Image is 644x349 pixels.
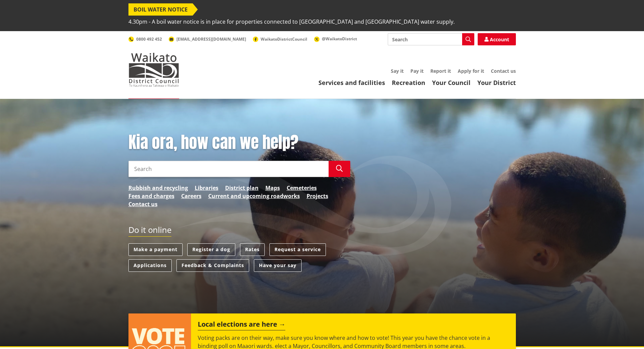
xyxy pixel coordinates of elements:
a: Maps [265,184,280,192]
a: Have your say [254,259,302,272]
h2: Local elections are here [198,320,285,330]
a: WaikatoDistrictCouncil [253,36,307,42]
a: District plan [225,184,259,192]
a: Contact us [491,68,516,74]
a: Register a dog [187,243,235,256]
a: Cemeteries [287,184,317,192]
a: Libraries [195,184,218,192]
a: Pay it [410,68,424,74]
span: BOIL WATER NOTICE [128,3,193,16]
input: Search input [128,161,329,177]
a: Fees and charges [128,192,174,200]
h1: Kia ora, how can we help? [128,133,350,152]
a: @WaikatoDistrict [314,36,357,42]
span: 4.30pm - A boil water notice is in place for properties connected to [GEOGRAPHIC_DATA] and [GEOGR... [128,16,455,28]
a: Services and facilities [318,79,385,87]
a: Account [478,33,516,45]
a: Contact us [128,200,158,208]
span: WaikatoDistrictCouncil [261,36,307,42]
h2: Do it online [128,225,171,237]
a: Feedback & Complaints [176,259,249,272]
a: 0800 492 452 [128,36,162,42]
a: Your Council [432,79,471,87]
span: @WaikatoDistrict [322,36,357,42]
a: Say it [391,68,404,74]
a: Report it [430,68,451,74]
a: Careers [181,192,201,200]
a: [EMAIL_ADDRESS][DOMAIN_NAME] [169,36,246,42]
a: Rates [240,243,265,256]
a: Current and upcoming roadworks [208,192,300,200]
a: Apply for it [458,68,484,74]
a: Rubbish and recycling [128,184,188,192]
a: Recreation [392,79,425,87]
input: Search input [388,33,474,45]
a: Projects [307,192,328,200]
a: Make a payment [128,243,183,256]
span: [EMAIL_ADDRESS][DOMAIN_NAME] [176,36,246,42]
a: Request a service [269,243,326,256]
a: Applications [128,259,172,272]
img: Waikato District Council - Te Kaunihera aa Takiwaa o Waikato [128,53,179,87]
a: Your District [477,79,516,87]
span: 0800 492 452 [136,36,162,42]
